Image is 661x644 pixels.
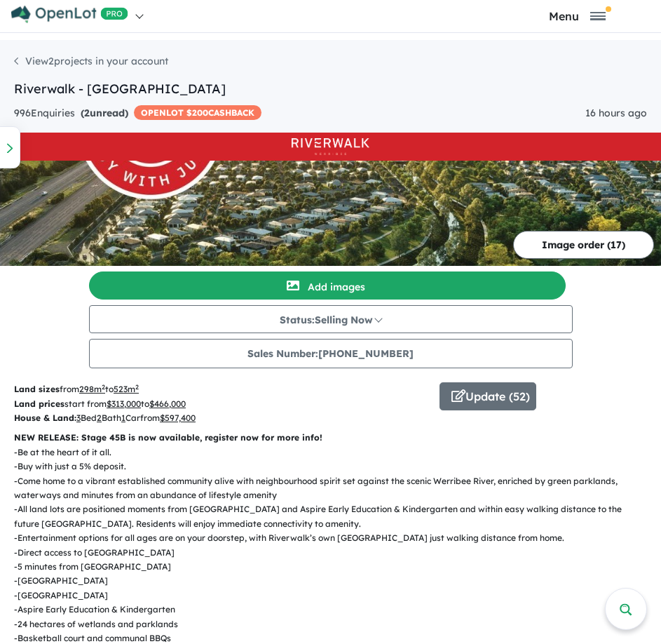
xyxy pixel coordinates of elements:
p: - 5 minutes from [GEOGRAPHIC_DATA] [14,560,647,574]
p: - All land lots are positioned moments from [GEOGRAPHIC_DATA] and Aspire Early Education & Kinder... [14,502,647,531]
img: Openlot PRO Logo White [11,6,128,23]
sup: 2 [135,383,139,391]
p: from [14,382,429,396]
button: Update (52) [439,382,536,410]
div: 996 Enquir ies [14,105,261,122]
span: 2 [84,107,90,119]
span: OPENLOT $ 200 CASHBACK [134,105,261,120]
p: - Entertainment options for all ages are on your doorstep, with Riverwalk’s own [GEOGRAPHIC_DATA]... [14,531,647,545]
p: - Aspire Early Education & Kindergarten [14,603,647,617]
p: - [GEOGRAPHIC_DATA] [14,574,647,588]
b: House & Land: [14,412,76,423]
nav: breadcrumb [14,54,647,79]
span: to [141,398,186,409]
button: Toggle navigation [498,9,657,22]
p: NEW RELEASE: Stage 45B is now available, register now for more info! [14,431,647,445]
p: - [GEOGRAPHIC_DATA] [14,589,647,603]
p: start from [14,397,429,411]
p: - Come home to a vibrant established community alive with neighbourhood spirit set against the sc... [14,474,647,503]
button: Sales Number:[PHONE_NUMBER] [89,339,573,368]
b: Land sizes [14,384,60,394]
b: Land prices [14,398,64,409]
u: 2 [97,412,102,423]
u: $ 313,000 [107,398,141,409]
p: - Be at the heart of it all. [14,445,647,459]
button: Status:Selling Now [89,305,573,333]
p: - Direct access to [GEOGRAPHIC_DATA] [14,546,647,560]
u: 523 m [114,384,139,394]
strong: ( unread) [81,107,128,119]
div: 16 hours ago [585,105,647,122]
sup: 2 [102,383,105,391]
button: Image order (17) [513,231,654,259]
p: Bed Bath Car from [14,411,429,425]
span: to [105,384,139,394]
u: $ 597,400 [160,412,196,423]
a: View2projects in your account [14,55,168,67]
u: 3 [76,412,81,423]
p: - Buy with just a 5% deposit. [14,459,647,474]
img: Riverwalk - Werribee Logo [6,138,655,155]
u: $ 466,000 [149,398,186,409]
u: 298 m [79,384,105,394]
u: 1 [121,412,125,423]
p: - 24 hectares of wetlands and parklands [14,617,647,631]
button: Add images [89,271,566,300]
a: Riverwalk - [GEOGRAPHIC_DATA] [14,81,226,97]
